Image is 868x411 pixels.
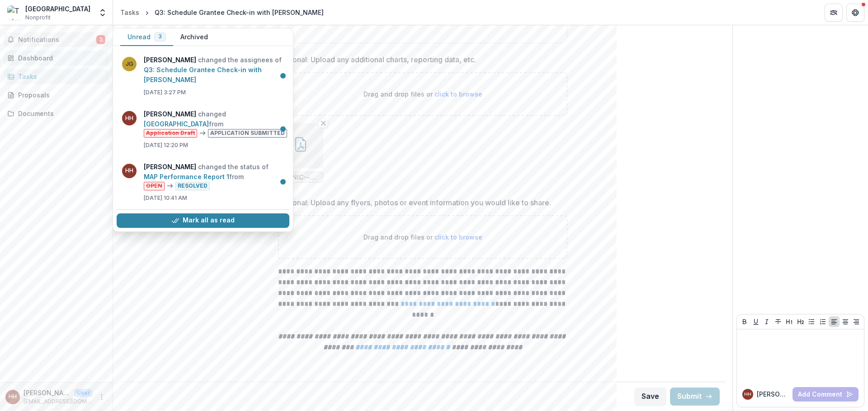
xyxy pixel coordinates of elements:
a: MAP Performance Report 1 [144,173,229,180]
img: Tulsa Day Center [7,5,22,20]
a: Tasks [4,69,109,84]
button: Align Center [840,316,851,327]
span: 3 [96,35,105,44]
button: Unread [120,28,173,46]
a: Proposals [4,88,109,102]
button: Add Comment [793,387,859,402]
div: Remove FileCLINIC--[DATE].pdf [278,123,323,183]
div: [GEOGRAPHIC_DATA] [25,4,90,14]
button: Align Right [851,316,862,327]
button: More [96,392,107,402]
a: Tasks [117,6,143,19]
div: Dashboard [18,53,102,63]
p: Optional: Upload any additional charts, reporting data, etc. [278,54,476,65]
button: Get Help [846,4,864,22]
div: Proposals [18,90,102,100]
button: Remove File [318,118,329,129]
div: Hannah Hayes [9,394,17,400]
div: Documents [18,109,102,118]
span: click to browse [434,233,482,241]
a: Dashboard [4,51,109,65]
p: [PERSON_NAME] [757,389,789,399]
button: Notifications3 [4,32,109,47]
a: [GEOGRAPHIC_DATA] [144,120,209,128]
p: Drag and drop files or [363,232,482,242]
span: Notifications [18,36,96,44]
button: Submit [670,388,720,406]
nav: breadcrumb [117,6,327,19]
p: User [74,389,93,397]
button: Partners [825,4,843,22]
p: [EMAIL_ADDRESS][DOMAIN_NAME] [24,397,93,406]
button: Heading 2 [795,316,806,327]
p: changed the assignees of [144,55,284,85]
button: Italicize [761,316,772,327]
p: Drag and drop files or [363,89,482,99]
button: Ordered List [817,316,828,327]
p: [PERSON_NAME] [24,388,71,397]
button: Save [634,388,666,406]
span: click to browse [434,90,482,98]
button: Underline [750,316,761,327]
button: Open entity switcher [96,4,109,22]
span: 3 [158,33,162,40]
button: Archived [173,28,215,46]
button: Heading 1 [784,316,795,327]
div: Q3: Schedule Grantee Check-in with [PERSON_NAME] [155,8,324,17]
button: Align Left [829,316,840,327]
p: changed from [144,109,291,138]
div: Tasks [120,8,139,17]
a: Documents [4,106,109,121]
button: Bold [739,316,750,327]
div: Hannah Hayes [744,392,751,397]
div: Tasks [18,72,102,81]
span: Nonprofit [25,14,51,22]
p: Optional: Upload any flyers, photos or event information you would like to share. [278,197,551,208]
button: Mark all as read [117,213,289,228]
a: Q3: Schedule Grantee Check-in with [PERSON_NAME] [144,66,262,83]
button: Bullet List [806,316,817,327]
p: changed the status of from [144,162,284,190]
span: CLINIC--[DATE].pdf [282,174,319,181]
button: Strike [773,316,783,327]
